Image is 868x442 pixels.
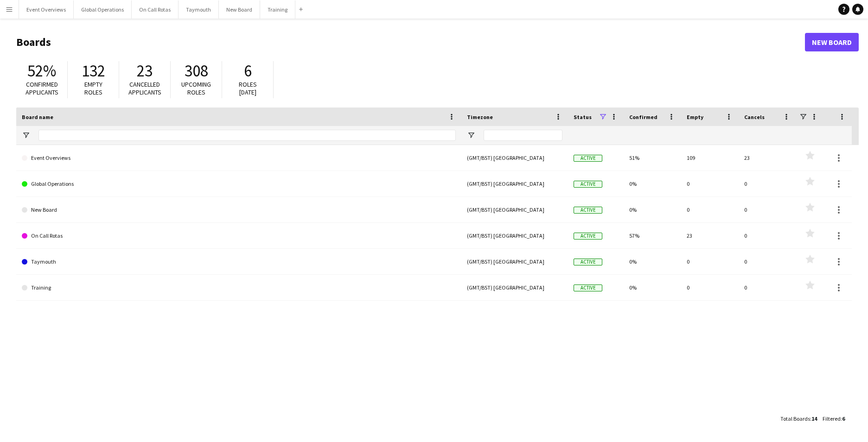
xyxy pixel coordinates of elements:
[681,171,739,196] div: 0
[681,223,739,248] div: 23
[467,114,493,120] span: Timezone
[461,197,568,222] div: (GMT/BST) [GEOGRAPHIC_DATA]
[82,61,105,81] span: 132
[681,197,739,222] div: 0
[574,284,602,291] span: Active
[185,61,208,81] span: 308
[22,197,456,223] a: New Board
[22,114,53,120] span: Board name
[574,207,602,214] span: Active
[780,410,817,428] div: :
[780,415,810,422] span: Total Boards
[739,249,796,274] div: 0
[681,145,739,170] div: 109
[461,145,568,170] div: (GMT/BST) [GEOGRAPHIC_DATA]
[26,80,58,96] span: Confirmed applicants
[461,171,568,196] div: (GMT/BST) [GEOGRAPHIC_DATA]
[624,249,681,274] div: 0%
[574,259,602,265] span: Active
[624,145,681,170] div: 51%
[219,0,260,19] button: New Board
[461,275,568,300] div: (GMT/BST) [GEOGRAPHIC_DATA]
[811,415,817,422] span: 14
[574,114,592,120] span: Status
[16,35,805,49] h1: Boards
[739,145,796,170] div: 23
[805,33,859,51] a: New Board
[624,197,681,222] div: 0%
[823,410,845,428] div: :
[629,114,657,120] span: Confirmed
[239,80,257,96] span: Roles [DATE]
[181,80,211,96] span: Upcoming roles
[19,0,74,19] button: Event Overviews
[74,0,132,19] button: Global Operations
[132,0,179,19] button: On Call Rotas
[687,114,703,120] span: Empty
[842,415,845,422] span: 6
[260,0,295,19] button: Training
[744,114,765,120] span: Cancels
[22,223,456,249] a: On Call Rotas
[574,181,602,188] span: Active
[128,80,161,96] span: Cancelled applicants
[739,223,796,248] div: 0
[624,171,681,196] div: 0%
[137,61,153,81] span: 23
[84,80,102,96] span: Empty roles
[484,130,562,141] input: Timezone Filter Input
[179,0,219,19] button: Taymouth
[823,415,841,422] span: Filtered
[22,249,456,275] a: Taymouth
[461,223,568,248] div: (GMT/BST) [GEOGRAPHIC_DATA]
[22,131,30,139] button: Open Filter Menu
[22,145,456,171] a: Event Overviews
[38,130,456,141] input: Board name Filter Input
[22,171,456,197] a: Global Operations
[681,275,739,300] div: 0
[624,223,681,248] div: 57%
[467,131,475,139] button: Open Filter Menu
[681,249,739,274] div: 0
[739,197,796,222] div: 0
[244,61,252,81] span: 6
[27,61,56,81] span: 52%
[739,171,796,196] div: 0
[22,275,456,301] a: Training
[624,275,681,300] div: 0%
[461,249,568,274] div: (GMT/BST) [GEOGRAPHIC_DATA]
[574,155,602,162] span: Active
[574,233,602,240] span: Active
[739,275,796,300] div: 0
